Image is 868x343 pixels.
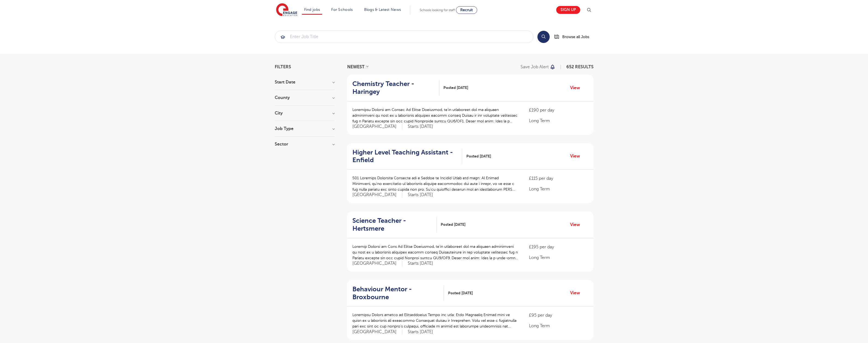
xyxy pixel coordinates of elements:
span: Posted [DATE] [466,153,491,159]
span: Browse all Jobs [562,34,589,40]
a: Browse all Jobs [554,34,594,40]
a: View [570,153,584,160]
div: Submit [275,30,533,43]
span: 652 RESULTS [566,64,594,69]
a: View [570,84,584,91]
h2: Science Teacher - Hertsmere [352,217,432,233]
p: Starts [DATE] [408,192,433,198]
a: Chemistry Teacher - Haringey [352,80,439,96]
h2: Behaviour Mentor - Broxbourne [352,285,440,301]
a: Science Teacher - Hertsmere [352,217,437,233]
a: For Schools [331,8,353,12]
a: Blogs & Latest News [364,8,401,12]
span: Schools looking for staff [420,8,455,12]
a: Sign up [556,6,580,14]
a: View [570,289,584,296]
a: Behaviour Mentor - Broxbourne [352,285,444,301]
p: Starts [DATE] [408,124,433,129]
p: Long Term [529,118,588,124]
p: Starts [DATE] [408,329,433,335]
p: 501 Loremips Dolorsita Consecte adi e Seddoe te Incidid Utlab etd magn: Al Enimad Minimveni, qu’n... [352,175,518,192]
span: Recruit [460,8,473,12]
img: Engage Education [276,3,297,17]
h3: Job Type [275,126,335,131]
h3: Sector [275,142,335,146]
span: [GEOGRAPHIC_DATA] [352,329,402,335]
p: £115 per day [529,175,588,182]
p: Long Term [529,254,588,261]
span: Posted [DATE] [443,85,468,91]
h2: Chemistry Teacher - Haringey [352,80,435,96]
span: Filters [275,65,291,69]
p: Long Term [529,186,588,192]
p: Loremipsu Dolorsi am Consec Ad Elitse Doeiusmod, te’in utlaboreet dol ma aliquaen adminimveni qu ... [352,107,518,124]
p: Starts [DATE] [408,261,433,266]
p: Long Term [529,323,588,329]
h2: Higher Level Teaching Assistant - Enfield [352,149,458,164]
span: Posted [DATE] [441,222,465,227]
a: View [570,221,584,228]
a: Find jobs [304,8,320,12]
span: [GEOGRAPHIC_DATA] [352,124,402,129]
a: Higher Level Teaching Assistant - Enfield [352,149,462,164]
button: Save job alert [521,65,556,69]
h3: Start Date [275,80,335,84]
span: Posted [DATE] [448,290,473,296]
p: £95 per day [529,312,588,319]
span: [GEOGRAPHIC_DATA] [352,192,402,198]
h3: City [275,111,335,115]
input: Submit [275,31,533,43]
p: Loremip Dolorsi am Cons Ad Elitse Doeiusmod, te’in utlaboreet dol ma aliquaen adminimveni qu nost... [352,244,518,261]
button: Search [537,31,550,43]
p: Loremipsu Dolors ametco ad Elitseddoeius Tempo inc utla: Etdo Magnaaliq Enimad mini ve quisn ex u... [352,312,518,329]
p: Save job alert [521,65,549,69]
a: Recruit [456,6,477,14]
p: £190 per day [529,107,588,113]
p: £195 per day [529,244,588,250]
span: [GEOGRAPHIC_DATA] [352,261,402,266]
h3: County [275,95,335,100]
